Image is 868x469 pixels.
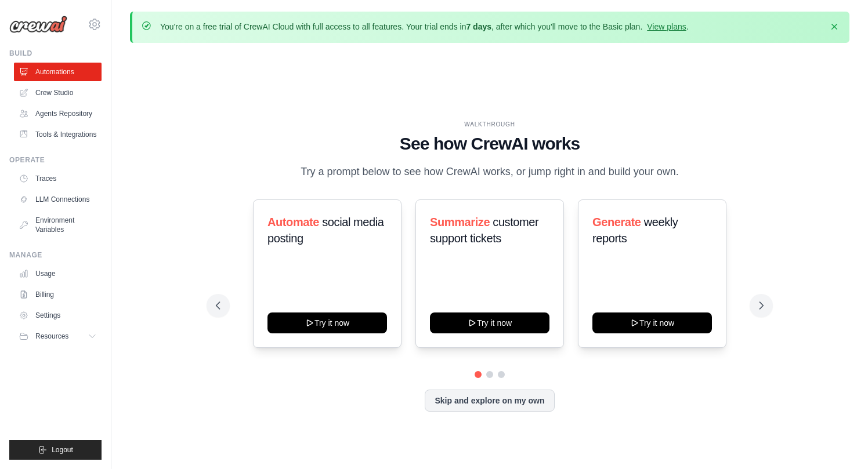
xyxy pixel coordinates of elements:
a: LLM Connections [14,190,102,209]
a: Crew Studio [14,83,102,102]
img: Logo [9,16,67,33]
button: Try it now [592,312,712,333]
span: Logout [52,445,73,455]
span: Summarize [430,216,490,228]
a: Settings [14,306,102,325]
a: Billing [14,285,102,304]
div: Manage [9,250,102,260]
div: Operate [9,155,102,165]
span: customer support tickets [430,216,538,245]
button: Try it now [267,312,387,333]
a: Usage [14,264,102,283]
button: Logout [9,440,102,460]
p: Try a prompt below to see how CrewAI works, or jump right in and build your own. [295,163,685,180]
a: Automations [14,63,102,81]
a: Environment Variables [14,211,102,239]
p: You're on a free trial of CrewAI Cloud with full access to all features. Your trial ends in , aft... [160,21,689,32]
a: Tools & Integrations [14,125,102,144]
button: Resources [14,327,102,346]
div: Build [9,49,102,58]
button: Try it now [430,312,549,333]
a: View plans [647,22,686,31]
span: weekly reports [592,216,678,245]
strong: 7 days [466,22,491,31]
span: Automate [267,216,319,228]
a: Agents Repository [14,104,102,123]
span: social media posting [267,216,384,245]
h1: See how CrewAI works [216,133,764,154]
span: Resources [35,332,68,341]
button: Skip and explore on my own [425,390,554,412]
div: WALKTHROUGH [216,120,764,129]
span: Generate [592,216,641,228]
a: Traces [14,169,102,188]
